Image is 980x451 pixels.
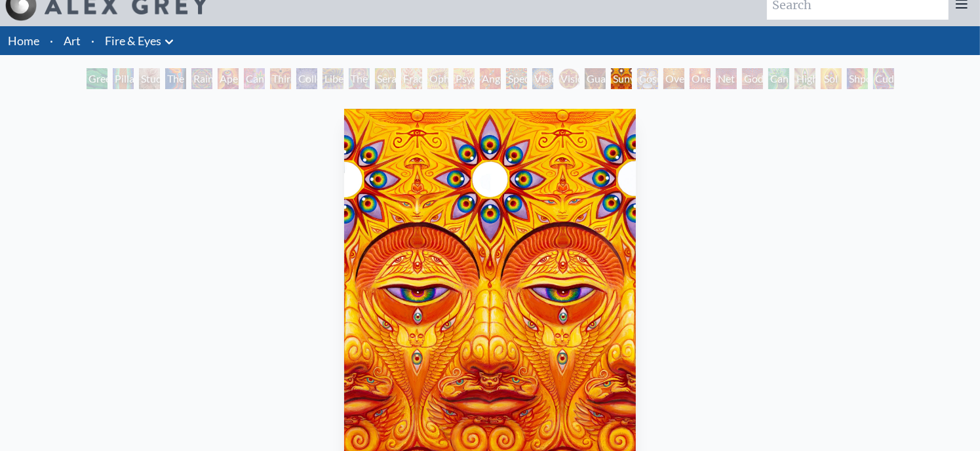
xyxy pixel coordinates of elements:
div: Ophanic Eyelash [427,68,448,89]
a: Art [64,31,81,50]
div: Angel Skin [480,68,501,89]
div: Spectral Lotus [506,68,527,89]
div: Oversoul [663,68,684,89]
div: Sol Invictus [821,68,842,89]
div: Fractal Eyes [401,68,422,89]
div: Collective Vision [296,68,317,89]
div: Vision Crystal Tondo [559,68,579,89]
div: Third Eye Tears of Joy [270,68,291,89]
div: Green Hand [87,68,108,89]
div: Pillar of Awareness [113,68,134,89]
div: Rainbow Eye Ripple [191,68,212,89]
div: Higher Vision [794,68,815,89]
div: Study for the Great Turn [139,68,160,89]
div: Liberation Through Seeing [323,68,343,89]
li: · [86,26,100,55]
a: Fire & Eyes [105,31,161,50]
div: Vision Crystal [532,68,553,89]
div: Aperture [218,68,239,89]
div: One [690,68,711,89]
div: Shpongled [847,68,868,89]
div: The Seer [349,68,370,89]
div: Sunyata [611,68,632,89]
div: Seraphic Transport Docking on the Third Eye [375,68,396,89]
div: The Torch [165,68,186,89]
a: Home [8,33,39,48]
li: · [45,26,58,55]
div: Cosmic Elf [637,68,658,89]
div: Godself [742,68,763,89]
div: Cannafist [768,68,789,89]
div: Net of Being [716,68,737,89]
div: Guardian of Infinite Vision [585,68,606,89]
div: Psychomicrograph of a Fractal Paisley Cherub Feather Tip [454,68,475,89]
div: Cuddle [873,68,894,89]
div: Cannabis Sutra [244,68,265,89]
